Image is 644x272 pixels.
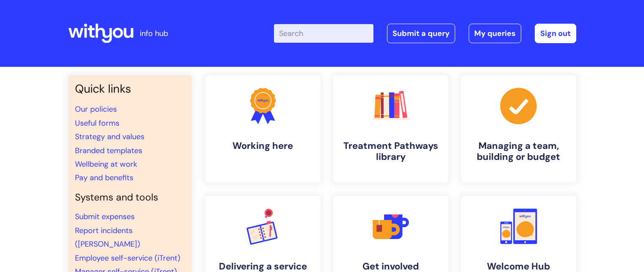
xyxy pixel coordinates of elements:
a: Working here [205,75,321,182]
a: Sign out [535,24,576,43]
h4: Welcome Hub [468,261,569,272]
a: Useful forms [75,118,119,128]
a: Report incidents ([PERSON_NAME]) [75,225,140,249]
a: Submit expenses [75,212,135,222]
a: Our policies [75,104,117,114]
h3: Quick links [75,82,185,96]
h4: Treatment Pathways library [340,140,442,163]
h4: Systems and tools [75,192,185,203]
input: Search [274,24,373,43]
h4: Working here [212,140,314,151]
a: My queries [469,24,521,43]
a: Branded templates [75,146,142,156]
a: Managing a team, building or budget [461,75,576,182]
a: Employee self-service (iTrent) [75,253,180,263]
h4: Get involved [340,261,442,272]
h4: Managing a team, building or budget [468,140,569,163]
a: Treatment Pathways library [333,75,448,182]
a: Submit a query [387,24,455,43]
a: Pay and benefits [75,173,133,183]
p: info hub [140,27,168,40]
a: Wellbeing at work [75,159,137,169]
div: | - [274,24,576,43]
a: Strategy and values [75,132,144,142]
h4: Delivering a service [212,261,314,272]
